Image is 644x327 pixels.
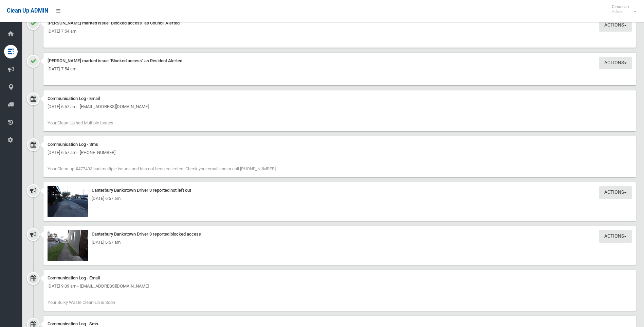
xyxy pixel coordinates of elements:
img: 2025-08-1806.56.594659572984180178826.jpg [48,230,88,261]
div: [DATE] 6:57 am - [PHONE_NUMBER] [48,149,632,157]
div: [DATE] 6:57 am [48,194,632,203]
button: Actions [599,19,632,32]
img: 2025-08-1806.56.03938336244867809128.jpg [48,186,88,217]
div: [PERSON_NAME] marked issue "Blocked access" as Resident Alerted [48,57,632,65]
div: Canterbury Bankstown Driver 3 reported not left out [48,186,632,194]
div: [DATE] 6:57 am - [EMAIL_ADDRESS][DOMAIN_NAME] [48,103,632,111]
button: Actions [599,186,632,199]
div: Communication Log - Email [48,94,632,103]
div: [PERSON_NAME] marked issue "Blocked access" as Council Alerted [48,19,632,27]
div: [DATE] 7:54 am [48,27,632,35]
span: Your Clean-Up had Multiple Issues [48,120,113,125]
div: [DATE] 6:57 am [48,238,632,246]
div: [DATE] 9:09 am - [EMAIL_ADDRESS][DOMAIN_NAME] [48,282,632,290]
span: Clean Up [608,4,636,14]
span: Your Clean-up #477493 had multiple issues and has not been collected. Check your email and or cal... [48,166,277,171]
div: Communication Log - Sms [48,140,632,149]
div: [DATE] 7:54 am [48,65,632,73]
div: Communication Log - Email [48,274,632,282]
span: Your Bulky Waste Clean-Up is Soon [48,300,115,305]
button: Actions [599,230,632,243]
small: Admin [612,9,629,14]
div: Canterbury Bankstown Driver 3 reported blocked access [48,230,632,238]
span: Clean Up ADMIN [7,7,48,14]
button: Actions [599,57,632,69]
